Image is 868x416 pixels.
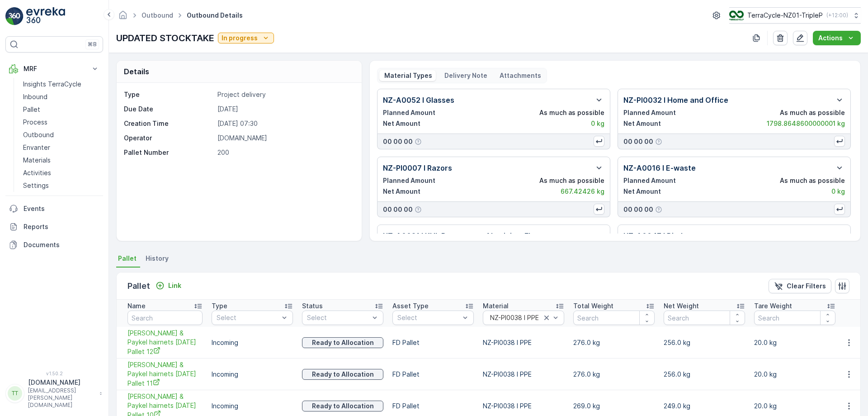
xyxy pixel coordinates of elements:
p: NZ-A0052 I Glasses [383,95,454,105]
p: Tare Weight [754,301,792,311]
a: Envanter [19,141,103,154]
p: FD Pallet [392,338,474,347]
span: Outbound Details [185,11,245,20]
p: 00 00 00 [383,137,413,146]
p: [DOMAIN_NAME] [28,378,95,387]
p: Ready to Allocation [312,338,374,347]
p: Name [127,301,146,311]
p: Net Weight [664,301,699,311]
p: 667.42426 kg [561,187,604,196]
p: Planned Amount [623,176,676,185]
p: FD Pallet [392,402,474,411]
p: Creation Time [124,119,214,128]
p: As much as possible [780,176,845,185]
p: Pallet [23,105,40,114]
span: History [146,254,169,263]
p: Incoming [212,370,293,379]
p: Planned Amount [383,176,435,185]
a: Pallet [19,103,103,116]
input: Search [127,311,203,325]
p: Planned Amount [383,108,435,117]
p: TerraCycle-NZ01-TripleP [747,11,823,20]
p: Asset Type [392,301,429,311]
input: Search [664,311,745,325]
p: Select [217,313,279,322]
p: Type [124,90,214,99]
a: Events [5,200,103,218]
a: Materials [19,154,103,167]
p: Settings [23,181,49,190]
p: 276.0 kg [573,370,655,379]
p: Link [168,281,181,290]
button: MRF [5,60,103,78]
p: Clear Filters [787,282,826,291]
a: Settings [19,179,103,192]
a: Outbound [142,11,173,19]
p: Project delivery [217,90,352,99]
p: Outbound [23,130,54,139]
p: [EMAIL_ADDRESS][PERSON_NAME][DOMAIN_NAME] [28,387,95,409]
p: Ready to Allocation [312,402,374,411]
p: [DATE] 07:30 [217,119,352,128]
p: As much as possible [539,108,604,117]
p: Status [302,301,323,311]
p: 276.0 kg [573,338,655,347]
span: [PERSON_NAME] & Paykel hairnets [DATE] Pallet 12 [127,329,203,356]
p: Pallet [127,280,150,292]
p: 20.0 kg [754,402,835,411]
p: 0 kg [591,119,604,128]
button: Actions [813,31,861,45]
p: Material Types [383,71,432,80]
p: Net Amount [383,119,420,128]
p: 256.0 kg [664,338,745,347]
a: Reports [5,218,103,236]
a: Process [19,116,103,129]
button: TT[DOMAIN_NAME][EMAIL_ADDRESS][PERSON_NAME][DOMAIN_NAME] [5,378,103,409]
div: TT [8,386,22,401]
p: Net Amount [623,187,661,196]
p: ( +12:00 ) [826,12,848,19]
span: Pallet [118,254,137,263]
a: FD Fisher & Paykel hairnets 27/06/2025 Pallet 11 [127,360,203,388]
p: NZ-A0016 I E-waste [623,163,696,173]
p: Reports [24,222,99,231]
p: NZ-PI0038 I PPE [483,370,564,379]
p: 0 kg [831,187,845,196]
p: Actions [818,33,843,43]
img: logo [5,7,24,25]
p: Select [397,313,460,322]
p: Pallet Number [124,148,214,157]
a: Inbound [19,91,103,103]
p: 200 [217,148,352,157]
p: Operator [124,134,214,143]
span: v 1.50.2 [5,371,103,376]
p: Materials [23,156,51,165]
input: Search [754,311,835,325]
img: logo_light-DOdMpM7g.png [26,7,65,25]
a: FD Fisher & Paykel hairnets 27/06/2025 Pallet 12 [127,329,203,356]
a: Documents [5,236,103,254]
a: Outbound [19,129,103,141]
p: NZ-PI0032 I Home and Office [623,95,728,105]
p: 1798.8648600000001 kg [767,119,845,128]
p: 00 00 00 [383,205,413,214]
p: Attachments [498,71,541,80]
p: [DOMAIN_NAME] [217,134,352,143]
p: NZ-A0047 I Binders [623,230,694,241]
p: Documents [24,240,99,249]
button: Link [152,280,185,291]
p: Due Date [124,105,214,114]
button: TerraCycle-NZ01-TripleP(+12:00) [729,7,861,24]
p: Details [124,66,149,77]
div: Help Tooltip Icon [415,138,422,145]
div: Help Tooltip Icon [655,138,662,145]
button: Ready to Allocation [302,369,383,380]
p: MRF [24,64,85,73]
p: Events [24,204,99,213]
p: 00 00 00 [623,137,653,146]
button: Clear Filters [769,279,831,293]
a: Activities [19,167,103,179]
img: TC_7kpGtVS.png [729,10,744,20]
p: FD Pallet [392,370,474,379]
button: Ready to Allocation [302,401,383,411]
